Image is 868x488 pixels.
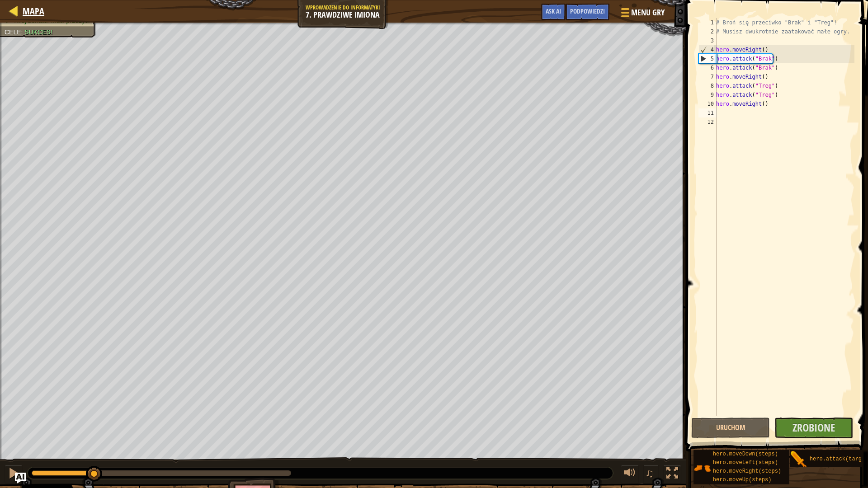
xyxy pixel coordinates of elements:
[698,99,717,108] div: 10
[774,418,853,438] button: Zrobione
[699,54,717,63] div: 5
[713,477,772,483] span: hero.moveUp(steps)
[698,18,717,27] div: 1
[790,451,807,468] img: portrait.png
[793,420,835,435] span: Zrobione
[691,418,770,438] button: Uruchom
[570,7,605,15] span: Podpowiedzi
[698,72,717,81] div: 7
[713,460,778,466] span: hero.moveLeft(steps)
[631,7,665,19] span: Menu gry
[5,465,23,483] button: Ctrl + P: Pause
[23,5,44,17] span: Mapa
[698,81,717,90] div: 8
[24,28,52,36] span: Sukces!
[698,108,717,117] div: 11
[713,468,781,474] span: hero.moveRight(steps)
[698,63,717,72] div: 6
[699,45,717,54] div: 4
[693,460,711,477] img: portrait.png
[698,27,717,36] div: 2
[713,451,778,457] span: hero.moveDown(steps)
[21,28,25,36] span: :
[645,466,654,480] span: ♫
[698,117,717,127] div: 12
[541,4,566,20] button: Ask AI
[643,465,659,483] button: ♫
[698,90,717,99] div: 9
[5,28,21,36] span: Cele
[18,5,44,17] a: Mapa
[698,36,717,45] div: 3
[663,465,681,483] button: Toggle fullscreen
[15,473,26,483] button: Ask AI
[546,7,561,15] span: Ask AI
[614,4,670,25] button: Menu gry
[621,465,639,483] button: Dopasuj głośność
